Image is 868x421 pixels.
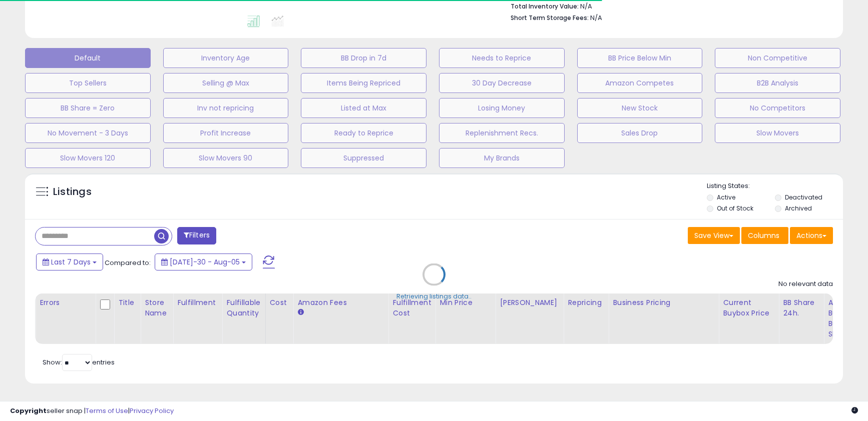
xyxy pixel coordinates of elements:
button: 30 Day Decrease [439,73,565,93]
button: Replenishment Recs. [439,123,565,143]
button: Sales Drop [577,123,703,143]
strong: Copyright [10,406,47,415]
button: Default [25,48,151,68]
button: Listed at Max [301,98,426,118]
button: Ready to Reprice [301,123,426,143]
button: Items Being Repriced [301,73,426,93]
div: Retrieving listings data.. [396,292,472,301]
button: BB Drop in 7d [301,48,426,68]
button: Slow Movers [715,123,840,143]
button: B2B Analysis [715,73,840,93]
button: Needs to Reprice [439,48,565,68]
span: N/A [590,13,602,22]
button: Inventory Age [163,48,289,68]
button: Inv not repricing [163,98,289,118]
b: Total Inventory Value: [511,2,579,10]
button: BB Price Below Min [577,48,703,68]
b: Short Term Storage Fees: [511,13,589,22]
button: Selling @ Max [163,73,289,93]
button: Amazon Competes [577,73,703,93]
button: Suppressed [301,148,426,168]
a: Terms of Use [86,406,128,415]
button: Losing Money [439,98,565,118]
button: Slow Movers 120 [25,148,151,168]
button: No Competitors [715,98,840,118]
button: Profit Increase [163,123,289,143]
button: No Movement - 3 Days [25,123,151,143]
button: BB Share = Zero [25,98,151,118]
button: New Stock [577,98,703,118]
button: Top Sellers [25,73,151,93]
button: My Brands [439,148,565,168]
a: Privacy Policy [130,406,174,415]
button: Slow Movers 90 [163,148,289,168]
button: Non Competitive [715,48,840,68]
div: seller snap | | [10,406,174,416]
